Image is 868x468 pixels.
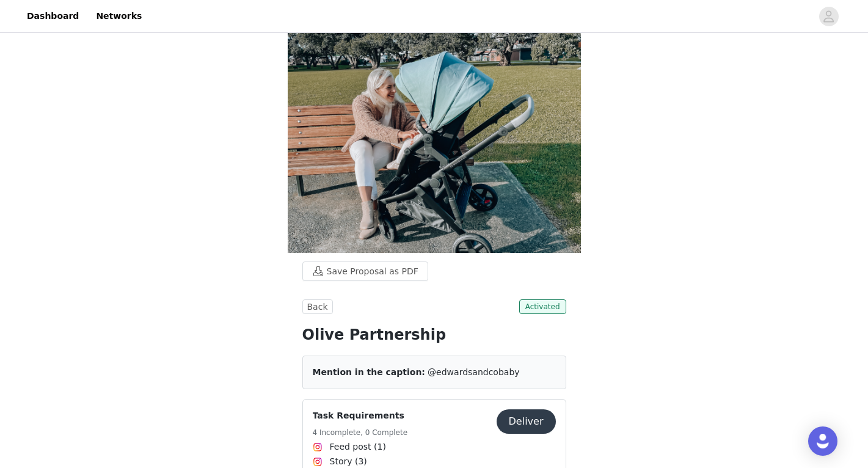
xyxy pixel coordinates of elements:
[313,442,323,452] img: Instagram Icon
[497,409,556,434] button: Deliver
[302,324,566,346] h1: Olive Partnership
[302,299,333,314] button: Back
[20,2,86,30] a: Dashboard
[313,457,323,467] img: Instagram Icon
[519,299,566,314] span: Activated
[302,261,428,281] button: Save Proposal as PDF
[330,441,386,453] span: Feed post (1)
[330,455,367,468] span: Story (3)
[89,2,149,30] a: Networks
[823,7,834,26] div: avatar
[808,426,837,456] div: Open Intercom Messenger
[428,367,519,377] span: @edwardsandcobaby
[288,33,581,253] img: campaign image
[313,409,408,422] h4: Task Requirements
[313,367,425,377] span: Mention in the caption:
[313,427,408,438] h5: 4 Incomplete, 0 Complete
